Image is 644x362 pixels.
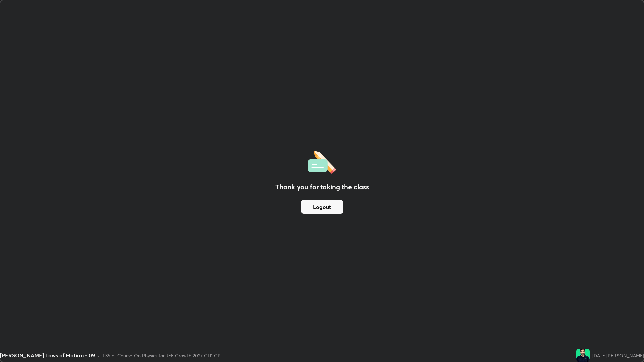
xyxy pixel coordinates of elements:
img: 332c5dbf4175476c80717257161a937d.jpg [576,349,590,362]
button: Logout [301,200,343,214]
div: • [98,352,100,359]
div: [DATE][PERSON_NAME] [592,352,644,359]
div: L35 of Course On Physics for JEE Growth 2027 GH1 GP [103,352,221,359]
h2: Thank you for taking the class [275,182,369,192]
img: offlineFeedback.1438e8b3.svg [308,148,336,174]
